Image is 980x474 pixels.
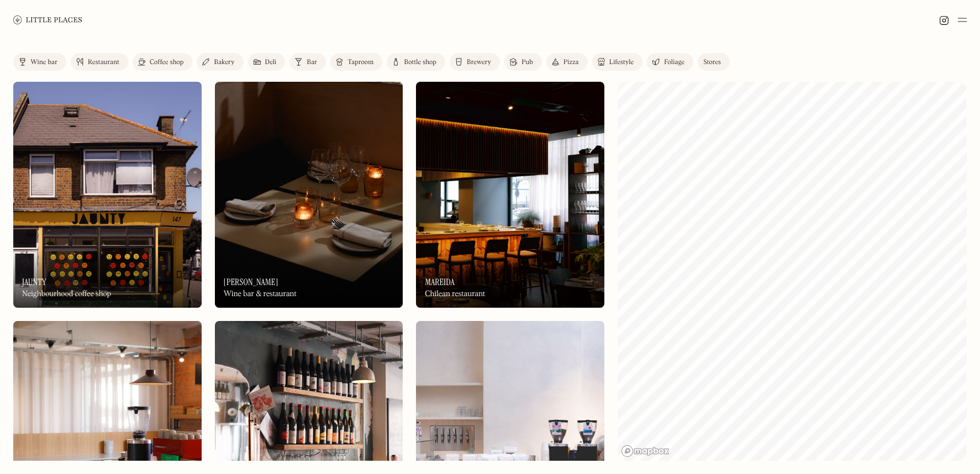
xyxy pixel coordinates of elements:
[504,53,542,71] a: Pub
[450,53,500,71] a: Brewery
[13,53,66,71] a: Wine bar
[71,53,128,71] a: Restaurant
[224,289,297,299] div: Wine bar & restaurant
[416,82,604,308] a: MareidaMareidaMareidaChilean restaurant
[563,59,579,66] div: Pizza
[664,59,684,66] div: Foliage
[546,53,588,71] a: Pizza
[224,277,278,287] h3: [PERSON_NAME]
[150,59,183,66] div: Coffee shop
[647,53,693,71] a: Foliage
[609,59,634,66] div: Lifestyle
[215,82,403,308] img: Luna
[521,59,533,66] div: Pub
[330,53,382,71] a: Taproom
[22,277,46,287] h3: Jaunty
[347,59,373,66] div: Taproom
[387,53,445,71] a: Bottle shop
[88,59,119,66] div: Restaurant
[30,59,57,66] div: Wine bar
[265,59,277,66] div: Deli
[13,82,202,308] a: JauntyJauntyJauntyNeighbourhood coffee shop
[467,59,491,66] div: Brewery
[22,289,111,299] div: Neighbourhood coffee shop
[404,59,436,66] div: Bottle shop
[215,82,403,308] a: LunaLuna[PERSON_NAME]Wine bar & restaurant
[289,53,326,71] a: Bar
[618,82,967,461] canvas: Map
[133,53,192,71] a: Coffee shop
[425,289,485,299] div: Chilean restaurant
[214,59,234,66] div: Bakery
[621,445,670,457] a: Mapbox homepage
[307,59,317,66] div: Bar
[197,53,243,71] a: Bakery
[425,277,455,287] h3: Mareida
[248,53,286,71] a: Deli
[703,59,721,66] div: Stores
[13,82,202,308] img: Jaunty
[592,53,642,71] a: Lifestyle
[698,53,730,71] a: Stores
[416,82,604,308] img: Mareida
